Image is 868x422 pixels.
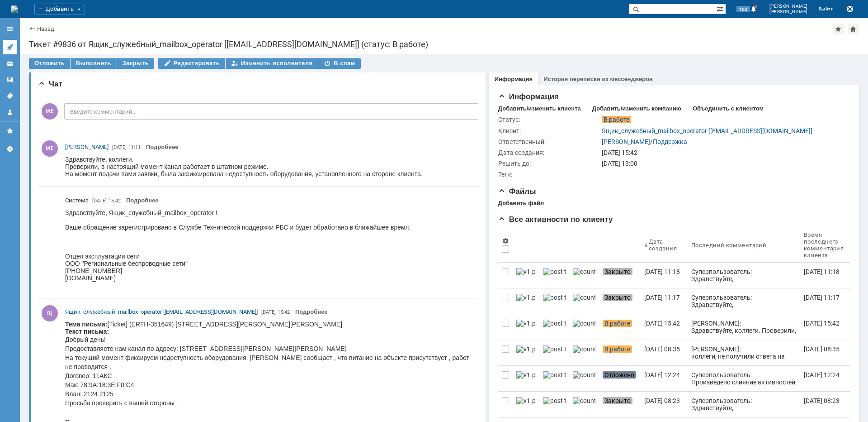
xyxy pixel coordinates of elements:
[644,268,680,275] div: [DATE] 11:18
[498,200,544,207] div: Добавить файл
[513,288,539,314] a: v1.png
[804,268,840,275] div: [DATE] 11:18
[498,138,600,145] div: Ответственный:
[65,307,258,316] a: Ящик_служебный_mailbox_operator [[EMAIL_ADDRESS][DOMAIN_NAME]]
[602,138,650,145] a: [PERSON_NAME]
[691,268,797,348] div: Суперпользователь: Здравствуйте, Ящик_служебный_mailbox_operator ! Ваше обращение зарегистрирован...
[516,371,536,379] img: v1.png
[569,340,599,365] a: counter.png
[92,198,107,204] span: [DATE]
[573,320,595,327] img: counter.png
[833,24,844,34] div: Добавить в избранное
[3,105,17,120] a: Мой профиль
[543,371,566,379] img: post ticket.png
[644,320,680,327] div: [DATE] 15:42
[804,320,840,327] div: [DATE] 15:42
[573,345,595,353] img: counter.png
[261,309,276,315] span: [DATE]
[599,314,641,340] a: В работе
[602,138,687,145] div: /
[502,237,509,245] span: Настройки
[804,231,844,259] div: Время последнего комментария клиента
[800,314,854,340] a: [DATE] 15:42
[800,263,854,288] a: [DATE] 11:18
[543,268,566,275] img: post ticket.png
[498,149,600,156] div: Дата создания:
[641,366,688,391] a: [DATE] 12:24
[3,72,17,87] a: Шаблоны комментариев
[804,397,840,404] div: [DATE] 08:23
[112,144,127,150] span: [DATE]
[599,366,641,391] a: Отложено
[569,314,599,340] a: counter.png
[688,288,800,314] a: Суперпользователь: Здравствуйте, Ящик_служебный_mailbox_operator ! Ваше обращение зарегистрирован...
[644,294,680,301] div: [DATE] 11:17
[65,197,89,204] span: Система
[513,314,539,340] a: v1.png
[603,268,632,275] span: Закрыто
[641,340,688,365] a: [DATE] 08:35
[641,228,688,263] th: Дата создания
[3,56,17,71] a: Клиенты
[688,392,800,417] a: Суперпользователь: Здравствуйте, Ящик_служебный_mailbox_operator ! Ваше обращение зарегистрирован...
[128,144,141,150] span: 11:11
[498,105,581,112] div: Добавить/изменить клиента
[569,366,599,391] a: counter.png
[573,294,595,301] img: counter.png
[592,105,681,112] div: Добавить/изменить компанию
[513,340,539,365] a: v1.png
[11,5,18,13] a: Перейти на домашнюю страницу
[543,294,566,301] img: post ticket.png
[65,308,258,315] span: Ящик_служебный_mailbox_operator [[EMAIL_ADDRESS][DOMAIN_NAME]]
[516,294,536,301] img: v1.png
[573,268,595,275] img: counter.png
[498,187,536,196] span: Файлы
[126,197,159,204] a: Подробнее
[693,105,764,112] div: Объединить с клиентом
[644,397,680,404] div: [DATE] 08:23
[513,263,539,288] a: v1.png
[498,160,600,167] div: Решить до:
[516,320,536,327] img: v1.png
[295,308,328,315] a: Подробнее
[513,366,539,391] a: v1.png
[649,238,677,252] div: Дата создания
[495,76,533,82] a: Информация
[569,392,599,417] a: counter.png
[599,263,641,288] a: Закрыто
[29,40,859,49] div: Тикет #9836 от Ящик_служебный_mailbox_operator [[EMAIL_ADDRESS][DOMAIN_NAME]] (статус: В работе)
[804,345,840,353] div: [DATE] 08:35
[498,215,613,224] span: Все активности по клиенту
[42,103,58,120] span: МЕ
[644,371,680,379] div: [DATE] 12:24
[804,371,840,379] div: [DATE] 12:24
[603,320,632,327] span: В работе
[603,345,632,353] span: В работе
[602,116,631,123] span: В работе
[603,294,632,301] span: Закрыто
[516,397,536,404] img: v1.png
[691,371,797,415] div: Суперпользователь: Произведено слияние активностей: Тикет #9797 от Ящик_служебный_mailbox_operato...
[573,397,595,404] img: counter.png
[539,314,569,340] a: post ticket.png
[769,9,808,14] span: [PERSON_NAME]
[513,392,539,417] a: v1.png
[602,160,637,167] span: [DATE] 13:00
[691,320,797,378] div: [PERSON_NAME]: Здравствуйте, коллеги. Проверили, в настоящий момент канал работает в штатном режи...
[800,366,854,391] a: [DATE] 12:24
[717,4,726,13] span: Расширенный поиск
[641,314,688,340] a: [DATE] 15:42
[516,345,536,353] img: v1.png
[844,4,855,14] button: Сохранить лог
[3,40,17,54] a: Активности
[108,198,121,204] span: 15:42
[653,138,687,145] a: Поддержка
[641,392,688,417] a: [DATE] 08:23
[569,263,599,288] a: counter.png
[539,366,569,391] a: post ticket.png
[688,314,800,340] a: [PERSON_NAME]: Здравствуйте, коллеги. Проверили, в настоящий момент канал работает в штатном режи...
[146,144,179,150] a: Подробнее
[34,4,85,14] div: Добавить
[602,127,812,134] a: Ящик_служебный_mailbox_operator [[EMAIL_ADDRESS][DOMAIN_NAME]]
[3,89,17,103] a: Теги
